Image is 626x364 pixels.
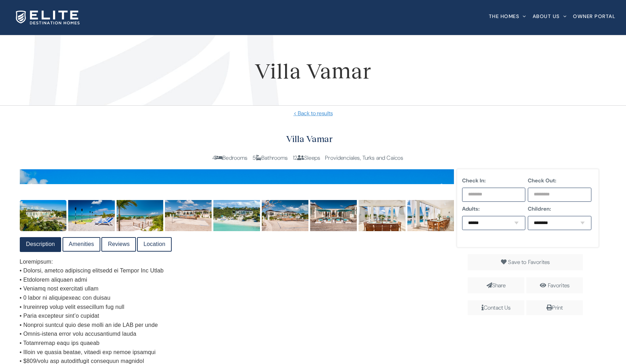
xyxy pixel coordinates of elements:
span: Share [468,277,524,294]
img: 0b44862f-edc1-4809-b56f-c99f26df1b84 [68,200,115,231]
span: 5 Bathrooms [253,154,288,162]
img: Elite Destination Homes Logo [16,11,79,24]
span: About Us [533,14,560,19]
img: 6d85dfef-64b4-4d68-bdf0-43b48c9ff5ed [262,200,308,231]
label: Check In: [462,176,526,185]
label: Children: [528,205,591,213]
img: 6a444fb6-a4bb-4016-a88f-40ab361ed023 [213,200,260,231]
img: 21c8b9ae-754b-4659-b830-d06ddd1a2d8b [359,200,405,231]
img: 023d499c-82a9-4304-89bc-704c45dcf2ef [407,200,454,231]
div: Print [529,303,580,312]
label: Check Out: [528,176,591,185]
img: f83deaed-b28e-4d53-a74f-01ef78b2c1c7 [165,200,212,231]
a: About Us [533,2,567,30]
span: 4 Bedrooms [212,154,248,162]
span: Save to Favorites [508,258,550,266]
a: Amenities [63,238,100,251]
img: 046b3c7c-e31b-425e-8673-eae4ad8566a8 [20,200,66,231]
a: Favorites [548,282,569,289]
a: Location [138,238,171,251]
a: Reviews [102,238,135,251]
img: a5641a95-1c1a-4b0d-b0b9-08dc5ae87cf5 [117,200,163,231]
img: 1e4e9923-00bf-444e-a634-b2d68a73db33 [310,200,357,231]
span: Contact Us [468,300,524,315]
label: Adults: [462,205,526,213]
a: The Homes [489,2,526,30]
h1: Villa Vamar [11,54,615,86]
span: Providenciales, Turks and Caicos [325,154,403,162]
span: Owner Portal [573,14,615,19]
a: Owner Portal [573,2,615,30]
span: The Homes [489,14,520,19]
a: Description [20,238,61,251]
a: < Back to results [11,109,615,118]
span: 12 Sleeps [293,154,320,162]
h2: Villa Vamar [20,132,600,146]
nav: Main Menu [489,2,616,30]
